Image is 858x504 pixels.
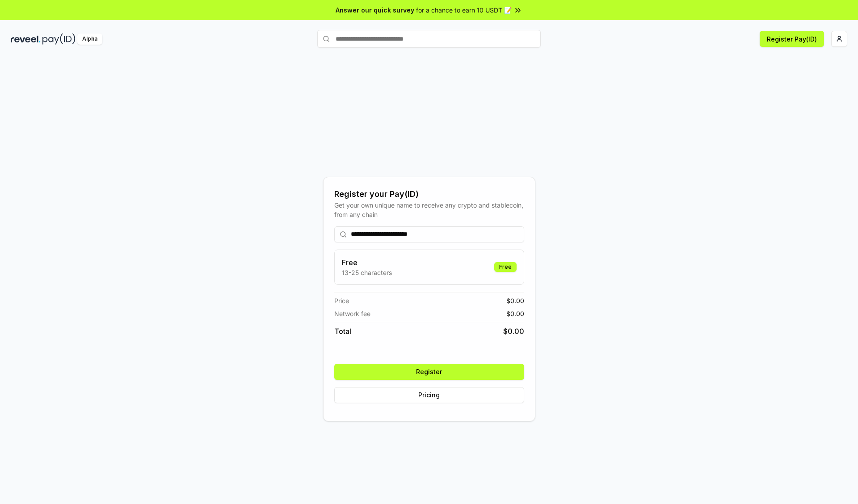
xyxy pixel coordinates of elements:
[77,33,102,45] div: Alpha
[506,309,524,318] span: $ 0.00
[42,33,76,45] img: pay_id
[334,296,349,305] span: Price
[506,296,524,305] span: $ 0.00
[334,326,351,337] span: Total
[760,31,824,47] button: Register Pay(ID)
[336,5,414,15] span: Answer our quick survey
[503,326,524,337] span: $ 0.00
[11,33,41,45] img: reveel_dark
[494,262,517,272] div: Free
[334,364,524,380] button: Register
[416,5,512,15] span: for a chance to earn 10 USDT 📝
[342,257,392,268] h3: Free
[334,387,524,403] button: Pricing
[334,309,370,318] span: Network fee
[342,268,392,277] p: 13-25 characters
[334,200,524,219] div: Get your own unique name to receive any crypto and stablecoin, from any chain
[334,188,524,200] div: Register your Pay(ID)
